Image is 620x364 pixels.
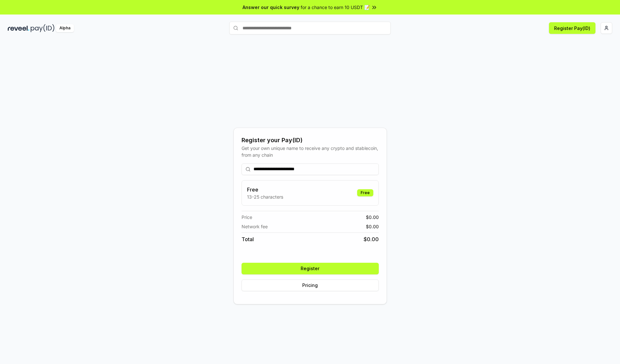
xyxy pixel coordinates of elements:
[242,235,254,243] span: Total
[364,235,379,243] span: $ 0.00
[242,145,379,158] div: Get your own unique name to receive any crypto and stablecoin, from any chain
[243,4,299,11] span: Answer our quick survey
[366,223,379,230] span: $ 0.00
[242,214,252,221] span: Price
[242,223,268,230] span: Network fee
[31,24,55,32] img: pay_id
[56,24,74,32] div: Alpha
[366,214,379,221] span: $ 0.00
[247,193,283,200] p: 13-25 characters
[242,263,379,274] button: Register
[301,4,370,11] span: for a chance to earn 10 USDT 📝
[242,136,379,145] div: Register your Pay(ID)
[357,189,373,196] div: Free
[8,24,29,32] img: reveel_dark
[549,22,595,34] button: Register Pay(ID)
[247,186,283,193] h3: Free
[242,280,379,291] button: Pricing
